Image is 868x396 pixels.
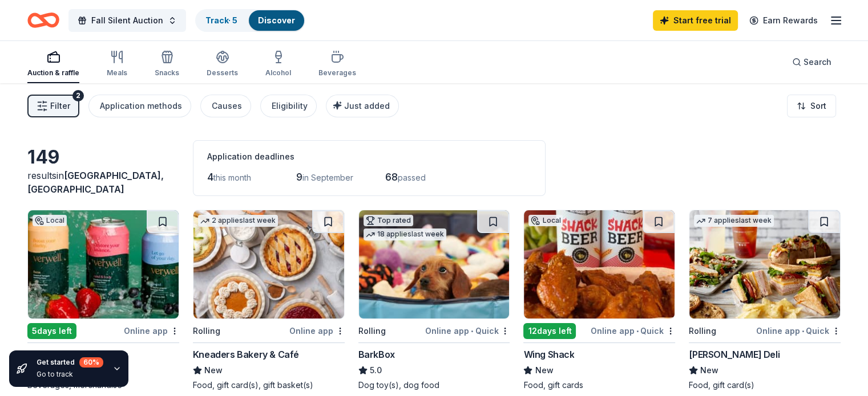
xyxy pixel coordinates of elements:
span: 4 [207,171,213,183]
img: Image for BarkBox [359,210,510,319]
div: Eligibility [272,99,308,113]
div: Alcohol [265,68,291,77]
span: this month [213,173,251,182]
span: 5.0 [370,364,382,377]
span: Fall Silent Auction [91,14,163,27]
button: Search [783,51,841,74]
div: Dog toy(s), dog food [358,379,510,391]
div: Rolling [689,324,716,338]
button: Filter2 [27,95,79,117]
span: • [802,326,804,336]
button: Meals [107,46,127,83]
div: Food, gift card(s) [689,379,841,391]
button: Eligibility [260,95,317,117]
div: 12 days left [523,323,576,339]
div: Rolling [193,324,220,338]
span: Search [804,55,831,69]
div: Online app Quick [756,324,841,338]
div: Local [528,215,563,226]
div: results [27,169,179,196]
span: Sort [810,99,826,113]
div: Go to track [37,370,103,379]
span: Filter [50,99,70,113]
div: 149 [27,146,179,169]
div: 7 applies last week [694,215,774,227]
span: 9 [296,171,302,183]
div: Local [33,215,67,226]
div: Meals [107,68,127,77]
div: Auction & raffle [27,68,79,77]
button: Beverages [318,46,356,83]
a: Earn Rewards [742,10,825,31]
span: • [471,326,473,336]
div: Online app Quick [591,324,675,338]
div: Top rated [364,215,413,226]
div: 60 % [79,357,103,368]
a: Home [27,7,59,34]
span: 68 [385,171,398,183]
img: Image for Wing Shack [524,210,675,319]
span: [GEOGRAPHIC_DATA], [GEOGRAPHIC_DATA] [27,170,164,195]
span: • [636,326,639,336]
div: 5 days left [27,323,76,339]
span: in September [302,173,353,182]
button: Track· 5Discover [195,9,305,32]
button: Desserts [207,46,238,83]
div: BarkBox [358,348,395,361]
div: Get started [37,357,103,368]
button: Causes [200,95,251,117]
div: Rolling [358,324,386,338]
div: Snacks [155,68,179,77]
button: Snacks [155,46,179,83]
div: Online app Quick [425,324,510,338]
button: Just added [326,95,399,117]
a: Image for BarkBoxTop rated18 applieslast weekRollingOnline app•QuickBarkBox5.0Dog toy(s), dog food [358,210,510,391]
div: Application deadlines [207,150,531,164]
a: Image for High Country BeverageLocal5days leftOnline appHigh Country BeverageNewBeverages, mercha... [27,210,179,391]
div: Online app [289,324,345,338]
button: Alcohol [265,46,291,83]
div: Causes [212,99,242,113]
span: New [700,364,718,377]
div: Wing Shack [523,348,574,361]
span: New [535,364,553,377]
div: Online app [124,324,179,338]
div: Food, gift cards [523,379,675,391]
div: 2 applies last week [198,215,278,227]
div: Food, gift card(s), gift basket(s) [193,379,345,391]
img: Image for High Country Beverage [28,210,179,319]
div: 2 [72,90,84,101]
div: [PERSON_NAME] Deli [689,348,780,361]
span: Just added [344,101,390,111]
span: New [204,364,223,377]
div: Application methods [100,99,182,113]
a: Discover [258,15,295,25]
button: Sort [787,95,836,117]
button: Auction & raffle [27,46,79,83]
div: 18 applies last week [364,228,446,240]
button: Fall Silent Auction [68,9,186,32]
a: Image for Wing ShackLocal12days leftOnline app•QuickWing ShackNewFood, gift cards [523,210,675,391]
div: Desserts [207,68,238,77]
div: Beverages [318,68,356,77]
span: in [27,170,164,195]
span: passed [398,173,426,182]
img: Image for Kneaders Bakery & Café [193,210,344,319]
a: Track· 5 [205,15,237,25]
div: Kneaders Bakery & Café [193,348,299,361]
a: Start free trial [653,10,738,31]
a: Image for Kneaders Bakery & Café2 applieslast weekRollingOnline appKneaders Bakery & CaféNewFood,... [193,210,345,391]
img: Image for McAlister's Deli [689,210,840,319]
a: Image for McAlister's Deli7 applieslast weekRollingOnline app•Quick[PERSON_NAME] DeliNewFood, gif... [689,210,841,391]
button: Application methods [88,95,191,117]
